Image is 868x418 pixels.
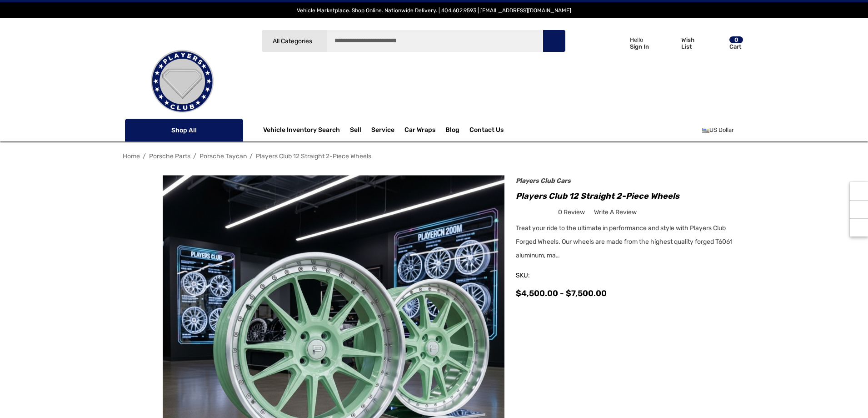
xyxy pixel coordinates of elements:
span: Write a Review [594,208,637,217]
svg: Icon Arrow Down [314,38,320,45]
svg: Top [850,223,868,232]
span: Treat your ride to the ultimate in performance and style with Players Club Forged Wheels. Our whe... [516,224,733,259]
span: $4,500.00 - $7,500.00 [516,288,607,298]
nav: Breadcrumb [123,148,745,164]
svg: Icon Line [135,125,149,136]
a: Porsche Taycan [200,152,247,160]
a: Previous [718,151,731,161]
span: 0 review [558,206,585,218]
span: All Categories [272,37,312,45]
a: Sign in [602,27,653,59]
svg: Wish List [662,37,676,50]
p: Shop All [125,119,243,141]
svg: Recently Viewed [854,186,863,196]
span: Vehicle Marketplace. Shop Online. Nationwide Delivery. | 404.602.9593 | [EMAIL_ADDRESS][DOMAIN_NAME] [297,7,571,14]
a: Car Wraps [404,121,445,139]
span: SKU: [516,269,561,282]
a: All Categories Icon Arrow Down Icon Arrow Up [261,30,327,52]
p: 0 [729,36,743,43]
p: Wish List [681,36,705,50]
a: Service [371,126,394,136]
a: Write a Review [594,206,637,218]
a: Next [733,151,745,161]
h1: Players Club 12 Straight 2-Piece Wheels [516,189,745,203]
a: Cart with 0 items [706,27,744,63]
p: Sign In [630,43,649,50]
a: Players Club 12 Straight 2-Piece Wheels [256,152,371,160]
svg: Icon Arrow Down [227,127,233,133]
a: Wish List Wish List [658,27,706,59]
img: Players Club | Cars For Sale [137,36,228,127]
span: Car Wraps [404,126,435,136]
a: Vehicle Inventory Search [263,126,340,136]
span: Sell [350,126,361,136]
button: Search [543,30,565,52]
a: Sell [350,121,371,139]
a: Players Club Cars [516,177,571,185]
a: USD [702,121,744,139]
a: Blog [445,126,459,136]
svg: Social Media [854,205,863,214]
p: Cart [729,43,743,50]
a: Contact Us [469,126,504,136]
svg: Icon User Account [612,36,625,49]
svg: Review Your Cart [710,37,724,50]
p: Hello [630,36,649,43]
a: Home [123,152,140,160]
a: Porsche Parts [149,152,190,160]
